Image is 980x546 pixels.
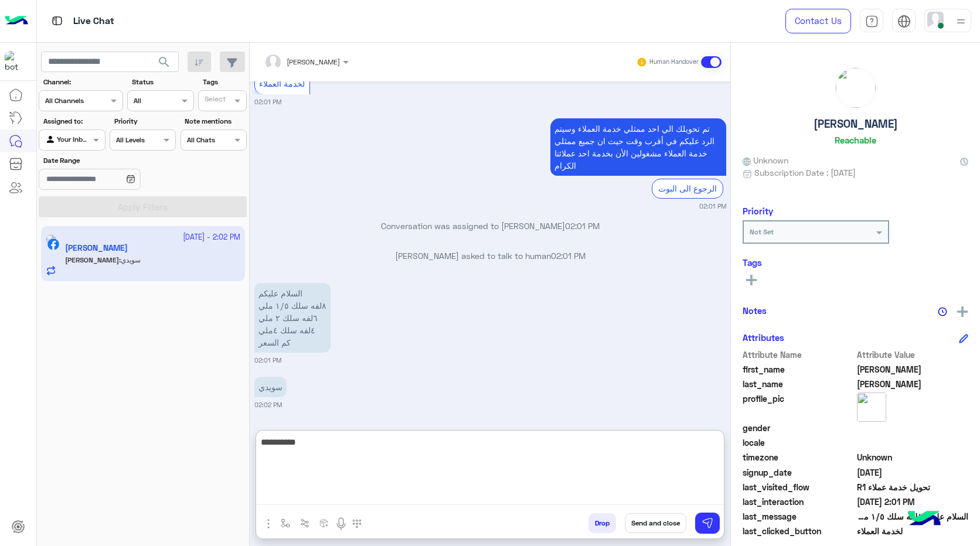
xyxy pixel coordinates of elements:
[836,68,876,108] img: picture
[319,518,329,528] img: create order
[743,393,855,419] span: profile_pic
[743,466,855,479] span: signup_date
[550,118,726,176] p: 20/9/2025, 2:01 PM
[743,510,855,523] span: last_message
[254,97,281,107] small: 02:01 PM
[857,378,969,390] span: ابو عامر
[300,518,309,528] img: Trigger scenario
[754,166,856,179] span: Subscription Date : [DATE]
[334,517,348,531] img: send voice note
[551,251,586,261] span: 02:01 PM
[743,206,773,216] h6: Priority
[743,332,784,343] h6: Attributes
[276,513,295,533] button: select flow
[954,14,968,29] img: profile
[857,422,969,434] span: null
[73,13,114,29] p: Live Chat
[150,52,179,77] button: search
[743,378,855,390] span: last_name
[39,196,247,217] button: Apply Filters
[43,155,175,166] label: Date Range
[702,517,713,529] img: send message
[649,57,699,67] small: Human Handover
[857,496,969,508] span: 2025-09-20T11:01:43.209Z
[743,363,855,376] span: first_name
[259,79,305,88] span: لخدمة العملاء
[114,116,175,127] label: Priority
[857,393,886,422] img: picture
[743,305,767,316] h6: Notes
[254,356,281,365] small: 02:01 PM
[315,513,334,533] button: create order
[254,283,331,353] p: 20/9/2025, 2:01 PM
[927,12,944,28] img: userImage
[857,436,969,449] span: null
[652,179,723,198] div: الرجوع الى البوت
[132,77,192,87] label: Status
[897,15,911,28] img: tab
[254,220,726,232] p: Conversation was assigned to [PERSON_NAME]
[743,154,788,166] span: Unknown
[287,57,340,66] span: [PERSON_NAME]
[588,513,616,533] button: Drop
[835,135,876,145] h6: Reachable
[857,525,969,537] span: لخدمة العملاء
[957,306,968,317] img: add
[352,519,362,528] img: make a call
[814,117,898,131] h5: [PERSON_NAME]
[254,377,287,397] p: 20/9/2025, 2:02 PM
[203,77,246,87] label: Tags
[857,481,969,493] span: تحويل خدمة عملاء R1
[281,518,290,528] img: select flow
[743,525,855,537] span: last_clicked_button
[938,307,947,316] img: notes
[904,499,945,540] img: hulul-logo.png
[743,451,855,463] span: timezone
[565,221,600,231] span: 02:01 PM
[857,451,969,463] span: Unknown
[625,513,686,533] button: Send and close
[743,436,855,449] span: locale
[43,116,104,127] label: Assigned to:
[857,349,969,361] span: Attribute Value
[295,513,315,533] button: Trigger scenario
[743,422,855,434] span: gender
[157,55,171,69] span: search
[785,9,851,33] a: Contact Us
[699,202,726,211] small: 02:01 PM
[743,496,855,508] span: last_interaction
[857,510,969,523] span: السلام عليكم ٨لفه سلك ١/٥ ملي ٦لفه سلك ٢ ملي ٤لفه سلك ٤ملي كم السعر
[43,77,122,87] label: Channel:
[857,466,969,479] span: 2025-09-20T11:01:13.386Z
[254,400,282,409] small: 02:02 PM
[743,481,855,493] span: last_visited_flow
[5,51,26,72] img: 322208621163248
[261,517,275,531] img: send attachment
[185,116,245,127] label: Note mentions
[860,9,883,33] a: tab
[857,363,969,376] span: عبدالله
[743,349,855,361] span: Attribute Name
[50,13,64,28] img: tab
[743,257,968,268] h6: Tags
[203,94,226,107] div: Select
[865,15,879,28] img: tab
[254,250,726,262] p: [PERSON_NAME] asked to talk to human
[5,9,28,33] img: Logo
